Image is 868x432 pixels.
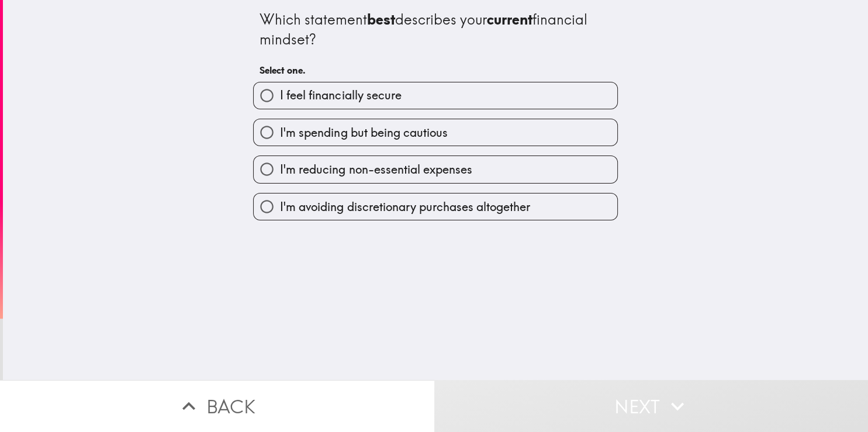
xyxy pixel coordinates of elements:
button: I'm spending but being cautious [254,119,617,146]
span: I'm spending but being cautious [280,125,447,141]
span: I'm reducing non-essential expenses [280,161,472,178]
button: I'm avoiding discretionary purchases altogether [254,193,617,220]
button: I'm reducing non-essential expenses [254,156,617,182]
b: current [487,11,532,28]
span: I'm avoiding discretionary purchases altogether [280,199,530,215]
button: I feel financially secure [254,82,617,109]
b: best [367,11,395,28]
h6: Select one. [260,64,611,77]
div: Which statement describes your financial mindset? [260,10,611,49]
span: I feel financially secure [280,87,401,103]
